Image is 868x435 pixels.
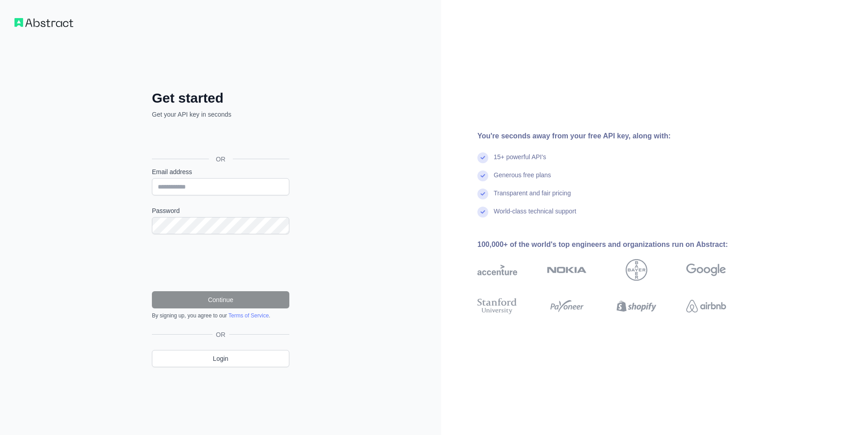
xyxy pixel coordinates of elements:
[494,170,551,189] div: Generous free plans
[152,350,289,367] a: Login
[494,152,546,170] div: 15+ powerful API's
[152,291,289,308] button: Continue
[477,189,488,199] img: check mark
[477,239,755,250] div: 100,000+ of the world's top engineers and organizations run on Abstract:
[477,170,488,181] img: check mark
[228,312,269,319] a: Terms of Service
[152,167,289,176] label: Email address
[547,296,587,316] img: payoneer
[477,131,755,142] div: You're seconds away from your free API key, along with:
[617,296,656,316] img: shopify
[477,296,517,316] img: stanford university
[152,245,289,280] iframe: reCAPTCHA
[547,259,587,281] img: nokia
[152,312,289,319] div: By signing up, you agree to our .
[212,330,229,339] span: OR
[477,207,488,217] img: check mark
[14,18,73,27] img: Workflow
[152,206,289,215] label: Password
[686,296,726,316] img: airbnb
[477,152,488,163] img: check mark
[626,259,647,281] img: bayer
[494,207,576,225] div: World-class technical support
[209,155,233,164] span: OR
[686,259,726,281] img: google
[147,129,292,149] iframe: Google ile Oturum Açma Düğmesi
[494,189,571,207] div: Transparent and fair pricing
[152,110,289,119] p: Get your API key in seconds
[152,90,289,106] h2: Get started
[477,259,517,281] img: accenture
